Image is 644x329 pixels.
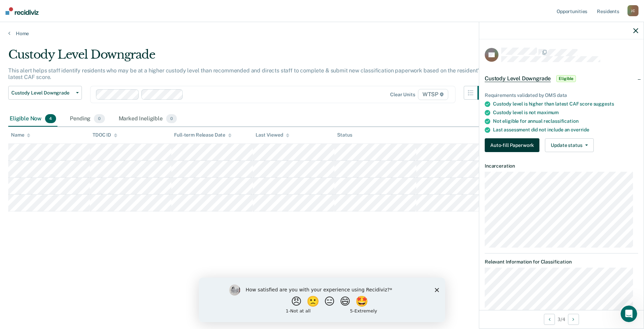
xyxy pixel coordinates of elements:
[418,89,448,100] span: WTSP
[485,138,539,152] button: Auto-fill Paperwork
[93,132,117,138] div: TDOC ID
[627,5,638,16] div: J C
[493,101,638,107] div: Custody level is higher than latest CAF score
[493,118,638,124] div: Not eligible for annual
[493,127,638,133] div: Last assessment did not include an
[493,110,638,116] div: Custody level is not
[117,111,179,127] div: Marked Ineligible
[11,90,73,96] span: Custody Level Downgrade
[537,110,559,115] span: maximum
[390,92,415,98] div: Clear units
[8,30,636,37] a: Home
[94,114,105,123] span: 0
[479,310,644,328] div: 3 / 4
[544,118,579,124] span: reclassification
[485,138,542,152] a: Navigate to form link
[545,138,593,152] button: Update status
[568,314,579,325] button: Next Opportunity
[174,132,232,138] div: Full-term Release Date
[593,101,614,107] span: suggests
[485,75,551,82] span: Custody Level Downgrade
[485,163,638,169] dt: Incarceration
[337,132,352,138] div: Status
[479,68,644,90] div: Custody Level DowngradeEligible
[571,127,589,132] span: override
[556,75,576,82] span: Eligible
[166,114,177,123] span: 0
[8,67,481,80] p: This alert helps staff identify residents who may be at a higher custody level than recommended a...
[6,7,39,15] img: Recidiviz
[8,48,491,67] div: Custody Level Downgrade
[45,114,56,123] span: 4
[621,306,637,322] iframe: Intercom live chat
[485,259,638,265] dt: Relevant Information for Classification
[544,314,555,325] button: Previous Opportunity
[256,132,289,138] div: Last Viewed
[68,111,106,127] div: Pending
[485,92,638,98] div: Requirements validated by OMS data
[199,278,445,322] iframe: Survey by Kim from Recidiviz
[8,111,57,127] div: Eligible Now
[11,132,30,138] div: Name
